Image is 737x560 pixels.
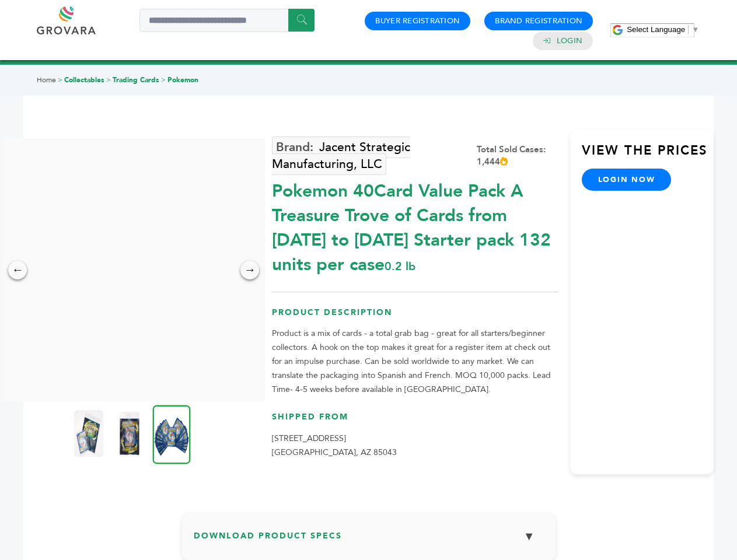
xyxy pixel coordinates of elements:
[375,16,460,26] a: Buyer Registration
[115,410,144,457] img: Pokemon 40-Card Value Pack – A Treasure Trove of Cards from 1996 to 2024 - Starter pack! 132 unit...
[582,142,714,169] h3: View the Prices
[272,432,558,460] p: [STREET_ADDRESS] [GEOGRAPHIC_DATA], AZ 85043
[167,75,198,85] a: Pokemon
[37,75,56,85] a: Home
[161,75,166,85] span: >
[64,75,104,85] a: Collectables
[272,411,558,432] h3: Shipped From
[153,405,191,464] img: Pokemon 40-Card Value Pack – A Treasure Trove of Cards from 1996 to 2024 - Starter pack! 132 unit...
[58,75,62,85] span: >
[272,307,558,327] h3: Product Description
[582,169,672,191] a: login now
[691,25,699,34] span: ▼
[688,25,689,34] span: ​
[495,16,582,26] a: Brand Registration
[8,261,27,279] div: ←
[515,524,544,549] button: ▼
[194,524,544,558] h3: Download Product Specs
[627,25,685,34] span: Select Language
[557,36,582,46] a: Login
[240,261,259,279] div: →
[627,25,699,34] a: Select Language​
[113,75,159,85] a: Trading Cards
[139,9,315,32] input: Search a product or brand...
[74,410,103,457] img: Pokemon 40-Card Value Pack – A Treasure Trove of Cards from 1996 to 2024 - Starter pack! 132 unit...
[477,143,558,168] div: Total Sold Cases: 1,444
[272,136,410,175] a: Jacent Strategic Manufacturing, LLC
[272,327,558,397] p: Product is a mix of cards - a total grab bag - great for all starters/beginner collectors. A hook...
[385,258,415,274] span: 0.2 lb
[272,173,558,277] div: Pokemon 40Card Value Pack A Treasure Trove of Cards from [DATE] to [DATE] Starter pack 132 units ...
[106,75,111,85] span: >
